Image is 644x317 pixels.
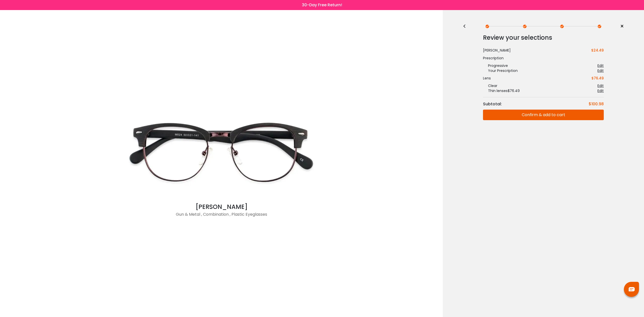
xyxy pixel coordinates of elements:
[483,33,604,43] div: Review your selections
[591,48,604,53] span: $24.49
[483,101,504,107] div: Subtotal:
[616,23,624,30] a: ×
[597,88,604,93] div: Edit
[483,48,511,53] div: [PERSON_NAME]
[597,83,604,88] div: Edit
[463,24,470,28] div: <
[620,23,624,30] span: ×
[629,287,635,291] img: chat
[597,68,604,73] div: Edit
[483,76,491,81] div: Lens
[121,211,322,221] div: Gun & Metal , Combination , Plastic Eyeglasses
[591,76,604,81] div: $76.49
[121,202,322,211] div: [PERSON_NAME]
[483,68,518,73] div: Your Prescription
[483,88,520,93] div: Thin lenses $76.49
[483,110,604,120] button: Confirm & add to cart
[589,101,604,107] div: $100.98
[483,63,508,68] div: Progressive
[597,63,604,68] div: Edit
[483,56,604,61] div: Prescription
[483,83,497,88] div: Clear
[121,102,322,202] img: Gun Chad - Metal , Combination , Plastic Eyeglasses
